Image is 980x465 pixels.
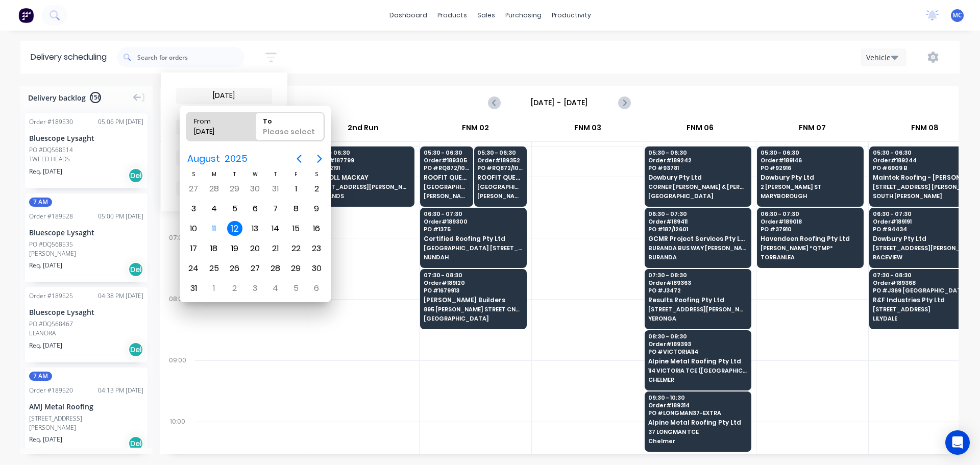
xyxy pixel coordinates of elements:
[288,241,304,256] div: Friday, August 22, 2025
[477,184,523,190] span: [GEOGRAPHIC_DATA][PERSON_NAME][STREET_ADDRESS][PERSON_NAME]
[206,221,222,236] div: Today, Monday, August 11, 2025
[648,254,747,260] span: BURANDA
[648,226,747,232] span: PO # 187/12601
[222,150,250,168] span: 2025
[424,297,523,303] span: [PERSON_NAME] Builders
[225,170,245,179] div: T
[248,221,263,236] div: Wednesday, August 13, 2025
[265,170,286,179] div: T
[648,358,747,364] span: Alpine Metal Roofing Pty Ltd
[424,306,523,312] span: 895 [PERSON_NAME] STREET CNR OF WANDOO ST
[128,262,143,277] div: Del
[311,193,410,199] span: RICHLANDS
[18,8,34,23] img: Factory
[259,112,321,127] div: To
[648,419,747,426] span: Alpine Metal Roofing Pty Ltd
[547,8,596,23] div: productivity
[177,88,272,104] input: Required Date
[248,261,263,276] div: Wednesday, August 27, 2025
[248,241,263,256] div: Wednesday, August 20, 2025
[183,170,204,179] div: S
[268,281,283,296] div: Thursday, September 4, 2025
[29,117,73,127] div: Order # 189530
[761,245,860,251] span: [PERSON_NAME] *QTMP*
[424,272,523,278] span: 07:30 - 08:30
[206,261,222,276] div: Monday, August 25, 2025
[311,157,410,163] span: Order # 187799
[648,184,747,190] span: CORNER [PERSON_NAME] & [PERSON_NAME]
[29,341,62,350] span: Req. [DATE]
[873,211,972,217] span: 06:30 - 07:30
[472,8,500,23] div: sales
[186,201,201,216] div: Sunday, August 3, 2025
[873,297,972,303] span: R&F Industries Pty Ltd
[761,150,860,156] span: 05:30 - 06:30
[756,119,868,141] div: FNM 07
[204,170,224,179] div: M
[248,281,263,296] div: Wednesday, September 3, 2025
[873,315,972,322] span: LILYDALE
[288,261,304,276] div: Friday, August 29, 2025
[29,249,143,258] div: [PERSON_NAME]
[648,174,747,181] span: Dowbury Pty Ltd
[98,117,143,127] div: 05:06 PM [DATE]
[160,293,195,354] div: 08:00
[477,193,523,199] span: [PERSON_NAME]
[309,181,324,197] div: Saturday, August 2, 2025
[866,52,896,63] div: Vehicle
[98,386,143,395] div: 04:13 PM [DATE]
[268,221,283,236] div: Thursday, August 14, 2025
[29,320,73,329] div: PO #DQ568467
[248,181,263,197] div: Wednesday, July 30, 2025
[424,235,523,242] span: Certified Roofing Pty Ltd
[873,157,972,163] span: Order # 189244
[477,157,523,163] span: Order # 189352
[648,193,747,199] span: [GEOGRAPHIC_DATA]
[873,184,972,190] span: [STREET_ADDRESS] [PERSON_NAME][GEOGRAPHIC_DATA]
[648,368,747,374] span: 114 VICTORIA TCE ([GEOGRAPHIC_DATA])
[309,261,324,276] div: Saturday, August 30, 2025
[29,372,52,381] span: 7 AM
[500,8,547,23] div: purchasing
[288,201,304,216] div: Friday, August 8, 2025
[424,280,523,286] span: Order # 189120
[311,150,410,156] span: 05:30 - 06:30
[648,429,747,435] span: 37 LONGMAN TCE
[873,235,972,242] span: Dowbury Pty Ltd
[29,155,143,164] div: TWEED HEADS
[29,212,73,221] div: Order # 189528
[128,168,143,183] div: Del
[20,41,117,74] div: Delivery scheduling
[28,92,86,103] span: Delivery backlog
[648,150,747,156] span: 05:30 - 06:30
[873,287,972,293] span: PO # J369 [GEOGRAPHIC_DATA]
[648,349,747,355] span: PO # VICTORIA114
[309,221,324,236] div: Saturday, August 16, 2025
[761,174,860,181] span: Dowbury Pty Ltd
[648,306,747,312] span: [STREET_ADDRESS][PERSON_NAME]
[286,170,306,179] div: F
[90,92,101,103] span: 156
[29,401,143,412] div: AMJ Metal Roofing
[873,193,972,199] span: SOUTH [PERSON_NAME]
[307,119,419,141] div: 2nd Run
[648,280,747,286] span: Order # 189363
[227,241,242,256] div: Tuesday, August 19, 2025
[29,145,73,155] div: PO #DQ568514
[648,235,747,242] span: GCMR Project Services Pty Ltd
[648,341,747,347] span: Order # 189393
[424,315,523,322] span: [GEOGRAPHIC_DATA]
[532,119,644,141] div: FNM 03
[648,315,747,322] span: YERONGA
[424,287,523,293] span: PO # 1679913
[186,181,201,197] div: Sunday, July 27, 2025
[873,254,972,260] span: RACEVIEW
[128,342,143,357] div: Del
[648,410,747,416] span: PO # LONGMAN37-EXTRA
[945,430,970,455] div: Open Intercom Messenger
[288,181,304,197] div: Friday, August 1, 2025
[424,184,469,190] span: [GEOGRAPHIC_DATA][PERSON_NAME][STREET_ADDRESS][PERSON_NAME]
[268,261,283,276] div: Thursday, August 28, 2025
[873,280,972,286] span: Order # 189368
[227,201,242,216] div: Tuesday, August 5, 2025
